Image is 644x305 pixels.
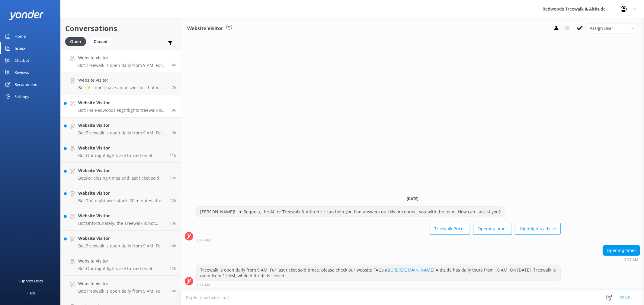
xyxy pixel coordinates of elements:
a: Website VisitorBot:For closing times and last ticket sold times, please check our website FAQs at... [61,163,181,185]
div: Treewalk is open daily from 9 AM. For last ticket sold times, please check our website FAQs at Al... [197,265,560,281]
h4: Website Visitor [78,212,165,219]
img: yonder-white-logo.png [9,10,44,20]
h4: Website Visitor [78,122,167,129]
p: Bot: Our night lights are turned on at sunset, and the night walk starts 20 minutes thereafter. W... [78,266,165,271]
a: Website VisitorBot:Our night lights are turned on at sunset, and the night walk starts 20 minutes... [61,253,181,276]
div: Reviews [14,66,29,78]
div: Home [14,30,26,42]
a: Website VisitorBot:Our night lights are turned on at sunset, and the night walk starts 20 minutes... [61,140,181,163]
p: Bot: For closing times and last ticket sold times, please check our website FAQs at [URL][DOMAIN_... [78,175,165,181]
div: Help [27,287,35,299]
a: Website VisitorBot:Treewalk is open daily from 9 AM. For last ticket sold times, please check our... [61,276,181,298]
a: Website VisitorBot:Treewalk is open daily from 9 AM. For last ticket sold times, please check our... [61,231,181,253]
strong: 3:37 AM [196,238,210,242]
h4: Website Visitor [78,145,165,151]
h4: Website Visitor [78,235,165,242]
strong: 3:37 AM [624,258,638,262]
div: Sep 02 2025 03:37am (UTC +12:00) Pacific/Auckland [196,238,561,242]
span: Sep 01 2025 02:12pm (UTC +12:00) Pacific/Auckland [170,288,176,294]
h4: Website Visitor [78,99,167,106]
div: Sep 02 2025 03:37am (UTC +12:00) Pacific/Auckland [603,257,640,262]
span: Sep 01 2025 08:56pm (UTC +12:00) Pacific/Auckland [170,153,176,158]
a: [URL][DOMAIN_NAME]. [389,267,436,273]
a: Website VisitorBot:The Redwoods Nightlights treewalk is generally open throughout the year, but i... [61,95,181,118]
button: Nightlights advice [515,223,561,235]
p: Bot: ⚡ I don't have an answer for that in my knowledge base. Please try and rephrase your questio... [78,85,167,90]
div: Chatbot [14,54,29,66]
h3: Website Visitor [187,25,223,33]
span: Sep 01 2025 10:20pm (UTC +12:00) Pacific/Auckland [172,130,176,135]
p: Bot: Treewalk is open daily from 9 AM. For last ticket sold times, please check our website FAQs ... [78,243,165,249]
div: Inbox [14,42,26,54]
span: Sep 01 2025 07:30pm (UTC +12:00) Pacific/Auckland [170,198,176,203]
span: Assign user [590,25,613,32]
a: Closed [89,38,115,45]
span: Sep 01 2025 05:51pm (UTC +12:00) Pacific/Auckland [170,243,176,248]
span: Sep 01 2025 07:49pm (UTC +12:00) Pacific/Auckland [170,175,176,181]
p: Bot: The Redwoods Nightlights treewalk is generally open throughout the year, but it is best to c... [78,108,167,113]
span: Sep 01 2025 03:03pm (UTC +12:00) Pacific/Auckland [170,266,176,271]
div: Support Docs [19,275,43,287]
p: Bot: Unfortunately, the Treewalk is not wheelchair accessible due to the narrow bridges and steps... [78,221,165,226]
div: Settings [14,90,29,102]
a: Website VisitorBot:Treewalk is open daily from 9 AM. For last ticket sold times, please check our... [61,50,181,72]
p: Bot: Treewalk is open daily from 9 AM. For last ticket sold times, please check our website FAQs ... [78,63,167,68]
span: Sep 02 2025 03:37am (UTC +12:00) Pacific/Auckland [172,62,176,68]
h4: Website Visitor [78,190,165,197]
span: Sep 01 2025 10:31pm (UTC +12:00) Pacific/Auckland [172,108,176,113]
div: Closed [89,37,112,46]
h4: Website Visitor [78,167,165,174]
h4: Website Visitor [78,55,167,61]
a: Website VisitorBot:Treewalk is open daily from 9 AM. For last ticket sold times, please check our... [61,118,181,140]
a: Open [65,38,89,45]
div: Open [65,37,86,46]
a: Website VisitorBot:Unfortunately, the Treewalk is not wheelchair accessible due to the narrow bri... [61,208,181,231]
span: [DATE] [403,196,422,201]
span: Sep 02 2025 12:33am (UTC +12:00) Pacific/Auckland [172,85,176,90]
h2: Conversations [65,23,176,34]
div: Sep 02 2025 03:37am (UTC +12:00) Pacific/Auckland [196,283,561,287]
p: Bot: Treewalk is open daily from 9 AM. For last ticket sold times, please check our website FAQs ... [78,130,167,136]
p: Bot: Treewalk is open daily from 9 AM. For last ticket sold times, please check our website FAQs ... [78,288,165,294]
h4: Website Visitor [78,258,165,264]
h4: Website Visitor [78,77,167,83]
h4: Website Visitor [78,280,165,287]
div: Assign User [587,24,638,33]
a: Website VisitorBot:⚡ I don't have an answer for that in my knowledge base. Please try and rephras... [61,72,181,95]
button: Opening times [473,223,512,235]
div: Recommend [14,78,37,90]
button: Treewalk Prices [430,223,470,235]
div: [PERSON_NAME]! I'm Sequoia, the AI for Treewalk & Altitude. I can help you find answers quickly o... [197,207,504,217]
p: Bot: The night walk starts 20 minutes after sunset. You can check sunset times at [URL][DOMAIN_NA... [78,198,165,203]
span: Sep 01 2025 06:58pm (UTC +12:00) Pacific/Auckland [170,221,176,226]
strong: 3:37 AM [196,283,210,287]
div: Opening times [603,245,640,256]
a: Website VisitorBot:The night walk starts 20 minutes after sunset. You can check sunset times at [... [61,185,181,208]
p: Bot: Our night lights are turned on at sunset, and the night walk starts 20 minutes thereafter. W... [78,153,165,158]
